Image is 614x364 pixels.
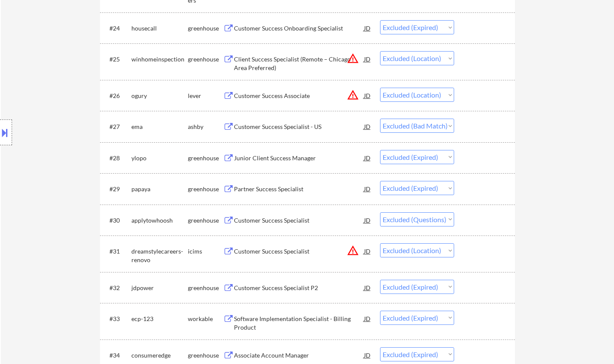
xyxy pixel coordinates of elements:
div: #24 [109,24,125,33]
div: ashby [188,122,223,131]
div: workable [188,315,223,323]
div: JD [363,347,372,363]
div: Customer Success Specialist - US [234,122,364,131]
div: #33 [109,315,125,323]
div: applytowhoosh [131,216,188,225]
div: greenhouse [188,24,223,33]
div: ecp-123 [131,315,188,323]
div: Customer Success Associate [234,92,364,100]
button: warning_amber [347,245,359,257]
div: JD [363,51,372,67]
div: Junior Client Success Manager [234,154,364,162]
div: jdpower [131,284,188,292]
div: JD [363,212,372,228]
button: warning_amber [347,52,359,64]
div: ylopo [131,154,188,162]
div: #30 [109,216,125,225]
div: consumeredge [131,351,188,360]
div: Software Implementation Specialist - Billing Product [234,315,364,331]
div: Customer Success Onboarding Specialist [234,24,364,33]
div: greenhouse [188,216,223,225]
div: JD [363,311,372,326]
div: JD [363,20,372,36]
div: JD [363,280,372,295]
div: Customer Success Specialist [234,247,364,256]
div: Partner Success Specialist [234,185,364,193]
div: Customer Success Specialist [234,216,364,225]
div: ogury [131,92,188,100]
div: #31 [109,247,125,256]
div: Associate Account Manager [234,351,364,360]
div: icims [188,247,223,256]
div: ema [131,122,188,131]
div: greenhouse [188,185,223,193]
div: greenhouse [188,351,223,360]
div: JD [363,243,372,259]
div: greenhouse [188,55,223,64]
div: #32 [109,284,125,292]
div: lever [188,92,223,100]
div: Customer Success Specialist P2 [234,284,364,292]
div: JD [363,88,372,103]
button: warning_amber [347,89,359,101]
div: housecall [131,24,188,33]
div: papaya [131,185,188,193]
div: dreamstylecareers-renovo [131,247,188,264]
div: JD [363,181,372,196]
div: #34 [109,351,125,360]
div: greenhouse [188,284,223,292]
div: greenhouse [188,154,223,162]
div: winhomeinspection [131,55,188,64]
div: JD [363,119,372,134]
div: JD [363,150,372,165]
div: Client Success Specialist (Remote – Chicago Area Preferred) [234,55,364,72]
